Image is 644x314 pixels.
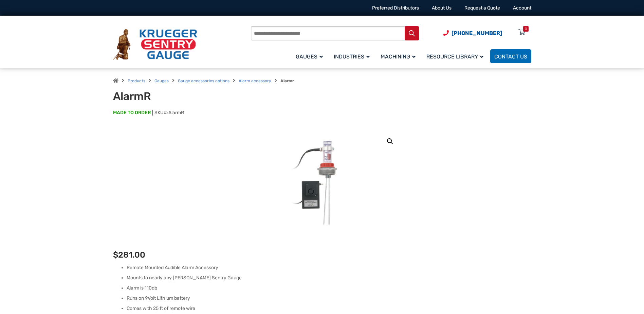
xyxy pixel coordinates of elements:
[292,48,330,64] a: Gauges
[296,53,323,60] span: Gauges
[239,78,271,83] a: Alarm accessory
[168,110,184,116] span: AlarmR
[127,285,531,292] li: Alarm is 110db
[432,5,452,11] a: About Us
[128,78,145,83] a: Products
[525,26,527,32] div: 0
[113,90,280,103] h1: AlarmR
[384,135,396,147] a: View full-screen image gallery
[372,5,419,11] a: Preferred Distributors
[113,109,151,116] span: MADE TO ORDER
[381,53,416,60] span: Machining
[376,48,422,64] a: Machining
[494,53,527,60] span: Contact Us
[426,53,483,60] span: Resource Library
[113,29,197,60] img: Krueger Sentry Gauge
[178,78,229,83] a: Gauge accessories options
[152,110,184,116] span: SKU#:
[464,5,500,11] a: Request a Quote
[330,48,376,64] a: Industries
[422,48,490,64] a: Resource Library
[452,30,502,36] span: [PHONE_NUMBER]
[113,250,118,260] span: $
[113,250,145,260] bdi: 281.00
[280,78,294,83] strong: Alarmr
[513,5,531,11] a: Account
[127,295,531,302] li: Runs on 9Volt Lithium battery
[490,49,531,63] a: Contact Us
[127,264,531,271] li: Remote Mounted Audible Alarm Accessory
[127,275,531,281] li: Mounts to nearly any [PERSON_NAME] Sentry Gauge
[334,53,370,60] span: Industries
[154,78,169,83] a: Gauges
[127,305,531,312] li: Comes with 25 ft of remote wire
[443,29,502,37] a: Phone Number (920) 434-8860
